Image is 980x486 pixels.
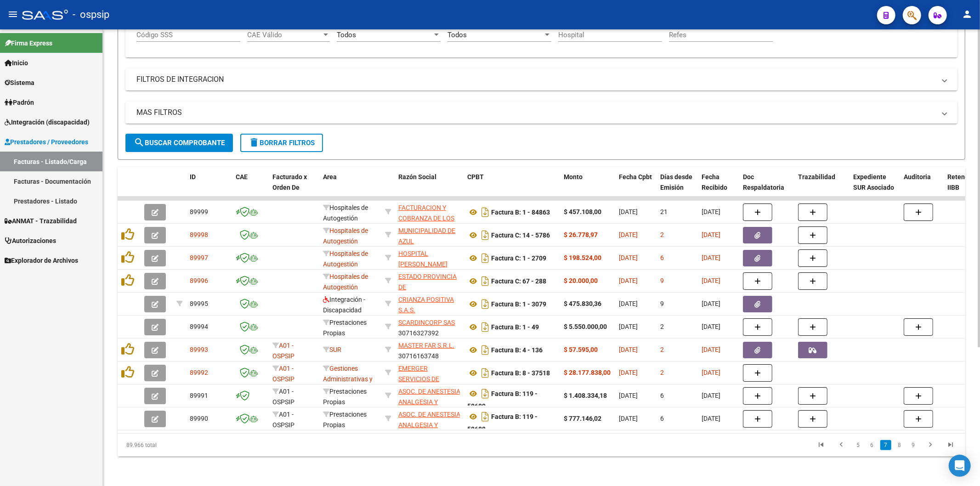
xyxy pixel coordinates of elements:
[398,363,460,383] div: 30677512519
[491,369,550,377] strong: Factura B: 8 - 37518
[660,277,664,284] span: 9
[398,226,460,245] div: 30999003601
[947,173,977,191] span: Retencion IIBB
[702,415,720,422] span: [DATE]
[880,440,891,450] a: 7
[398,365,439,393] span: EMERGER SERVICIOS DE SALUD S.A.
[812,440,830,450] a: go to first page
[702,392,720,399] span: [DATE]
[619,369,638,376] span: [DATE]
[398,227,455,245] span: MUNICIPALIDAD DE AZUL
[467,413,538,433] strong: Factura B: 119 - 58688
[272,388,295,406] span: A01 - OSPSIP
[323,250,368,268] span: Hospitales de Autogestión
[702,300,720,307] span: [DATE]
[73,5,109,25] span: - ospsip
[190,254,208,261] span: 89997
[491,209,550,216] strong: Factura B: 1 - 84863
[323,319,367,337] span: Prestaciones Propias
[398,249,460,268] div: 30715087401
[479,297,491,311] i: Descargar documento
[5,117,90,127] span: Integración (discapacidad)
[323,411,367,429] span: Prestaciones Propias
[118,434,285,457] div: 89.966 total
[491,346,543,354] strong: Factura B: 4 - 136
[564,346,598,353] strong: $ 57.595,00
[190,323,208,330] span: 89994
[949,455,971,477] div: Open Intercom Messenger
[5,78,34,88] span: Sistema
[479,205,491,220] i: Descargar documento
[660,415,664,422] span: 6
[479,409,491,424] i: Descargar documento
[134,139,225,147] span: Buscar Comprobante
[190,415,208,422] span: 89990
[190,300,208,307] span: 89995
[479,386,491,401] i: Descargar documento
[660,300,664,307] span: 9
[564,277,598,284] strong: $ 20.000,00
[564,369,611,376] strong: $ 28.177.838,00
[323,296,365,314] span: Integración - Discapacidad
[906,437,920,453] li: page 9
[190,231,208,238] span: 89998
[398,296,454,314] span: CRIANZA POSITIVA S.A.S.
[893,437,906,453] li: page 8
[272,411,295,429] span: A01 - OSPSIP
[249,137,260,148] mat-icon: delete
[702,208,720,215] span: [DATE]
[319,167,381,208] datatable-header-cell: Area
[564,173,583,181] span: Monto
[619,323,638,330] span: [DATE]
[5,236,56,246] span: Autorizaciones
[702,254,720,261] span: [DATE]
[560,167,615,208] datatable-header-cell: Monto
[479,320,491,334] i: Descargar documento
[398,203,460,222] div: 30715497456
[702,173,727,191] span: Fecha Recibido
[619,346,638,353] span: [DATE]
[5,97,34,107] span: Padrón
[190,346,208,353] span: 89993
[398,173,436,181] span: Razón Social
[186,167,232,208] datatable-header-cell: ID
[833,440,850,450] a: go to previous page
[698,167,739,208] datatable-header-cell: Fecha Recibido
[615,167,657,208] datatable-header-cell: Fecha Cpbt
[660,392,664,399] span: 6
[660,208,668,215] span: 21
[865,437,879,453] li: page 6
[190,208,208,215] span: 89999
[702,277,720,284] span: [DATE]
[247,31,322,39] span: CAE Válido
[125,102,957,124] mat-expansion-panel-header: MAS FILTROS
[660,231,664,238] span: 2
[398,388,460,426] span: ASOC. DE ANESTESIA ANALGESIA Y REANIMACION DE [GEOGRAPHIC_DATA]
[491,323,539,331] strong: Factura B: 1 - 49
[619,231,638,238] span: [DATE]
[962,9,973,20] mat-icon: person
[660,369,664,376] span: 2
[272,342,295,360] span: A01 - OSPSIP
[942,440,959,450] a: go to last page
[479,274,491,288] i: Descargar documento
[398,273,460,301] span: ESTADO PROVINCIA DE [GEOGRAPHIC_DATA]
[398,411,460,449] span: ASOC. DE ANESTESIA ANALGESIA Y REANIMACION DE [GEOGRAPHIC_DATA]
[853,173,894,191] span: Expediente SUR Asociado
[853,440,864,450] a: 5
[323,204,368,222] span: Hospitales de Autogestión
[564,254,601,261] strong: $ 198.524,00
[323,365,373,393] span: Gestiones Administrativas y Otros
[190,392,208,399] span: 89991
[702,369,720,376] span: [DATE]
[908,440,919,450] a: 9
[467,173,484,181] span: CPBT
[660,173,692,191] span: Días desde Emisión
[702,231,720,238] span: [DATE]
[798,173,835,181] span: Trazabilidad
[398,204,454,243] span: FACTURACION Y COBRANZA DE LOS EFECTORES PUBLICOS S.E.
[619,208,638,215] span: [DATE]
[249,139,315,147] span: Borrar Filtros
[7,9,18,20] mat-icon: menu
[619,277,638,284] span: [DATE]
